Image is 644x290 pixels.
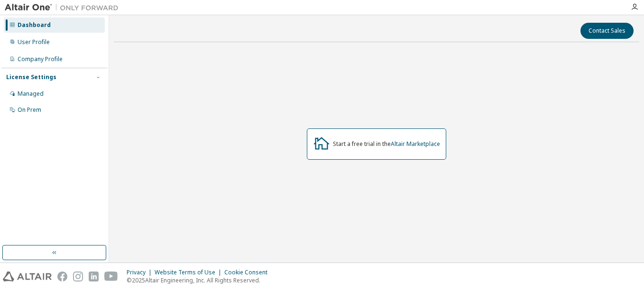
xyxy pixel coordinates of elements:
[18,21,51,29] div: Dashboard
[155,269,224,276] div: Website Terms of Use
[580,23,634,39] button: Contact Sales
[333,140,440,148] div: Start a free trial in the
[73,272,83,281] img: instagram.svg
[104,272,118,281] img: youtube.svg
[5,3,123,12] img: Altair One
[18,106,41,114] div: On Prem
[224,269,273,276] div: Cookie Consent
[57,272,67,281] img: facebook.svg
[6,73,56,81] div: License Settings
[127,269,155,276] div: Privacy
[89,272,99,281] img: linkedin.svg
[18,38,50,46] div: User Profile
[18,55,63,63] div: Company Profile
[3,272,52,281] img: altair_logo.svg
[391,140,440,148] a: Altair Marketplace
[127,276,273,284] p: © 2025 Altair Engineering, Inc. All Rights Reserved.
[18,90,44,98] div: Managed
